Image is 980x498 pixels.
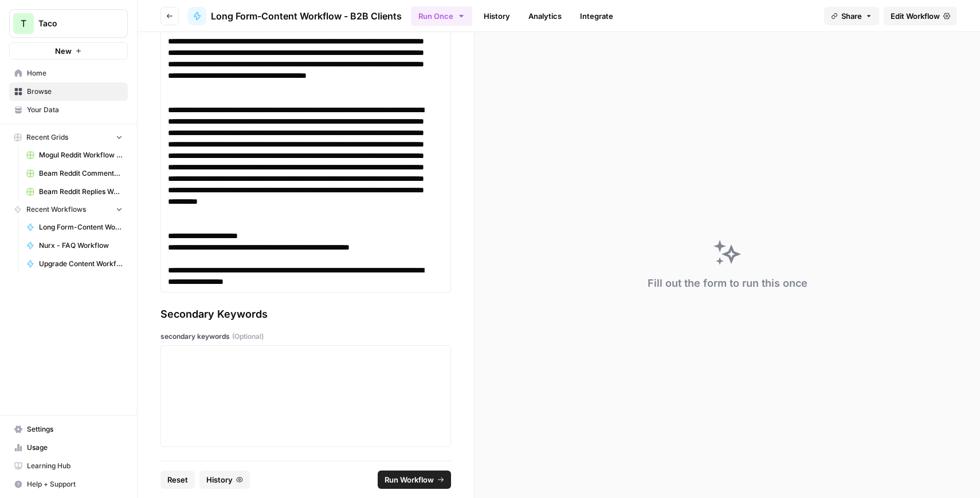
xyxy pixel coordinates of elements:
span: Home [27,68,123,78]
button: Recent Workflows [9,201,128,218]
span: New [55,45,72,57]
span: Usage [27,442,123,453]
span: Recent Grids [26,132,68,143]
a: Learning Hub [9,457,128,475]
span: Browse [27,86,123,97]
a: Upgrade Content Workflow - Nurx [21,255,128,273]
button: History [199,471,250,489]
span: Beam Reddit Comments Workflow Grid (1) [39,168,123,179]
span: (Optional) [232,331,264,342]
button: Reset [160,471,195,489]
a: Home [9,64,128,82]
span: Recent Workflows [26,204,86,215]
span: Long Form-Content Workflow - B2B Clients [211,9,402,23]
button: Share [824,7,879,25]
div: Fill out the form to run this once [648,275,807,291]
a: Your Data [9,101,128,119]
a: Integrate [573,7,620,25]
button: Help + Support [9,475,128,493]
a: Mogul Reddit Workflow Grid (1) [21,146,128,164]
button: Workspace: Taco [9,9,128,38]
a: Beam Reddit Comments Workflow Grid (1) [21,164,128,183]
a: Long Form-Content Workflow - AI Clients (New) [21,218,128,236]
button: Recent Grids [9,129,128,146]
a: History [477,7,517,25]
span: T [21,17,26,30]
a: Settings [9,420,128,438]
span: Beam Reddit Replies Workflow Grid [39,187,123,197]
span: Settings [27,424,123,434]
span: Reset [167,474,188,485]
span: Long Form-Content Workflow - AI Clients (New) [39,222,123,232]
a: Nurx - FAQ Workflow [21,236,128,255]
a: Analytics [522,7,569,25]
span: Edit Workflow [891,10,940,22]
a: Browse [9,82,128,101]
span: History [206,474,233,485]
span: Nurx - FAQ Workflow [39,240,123,251]
span: Taco [38,18,108,29]
span: Upgrade Content Workflow - Nurx [39,259,123,269]
a: Beam Reddit Replies Workflow Grid [21,183,128,201]
a: Long Form-Content Workflow - B2B Clients [188,7,402,25]
button: Run Once [411,6,472,26]
span: Your Data [27,105,123,115]
span: Learning Hub [27,461,123,471]
span: Run Workflow [385,474,434,485]
div: Secondary Keywords [160,306,451,322]
a: Edit Workflow [884,7,957,25]
a: Usage [9,438,128,457]
span: Share [841,10,862,22]
span: Mogul Reddit Workflow Grid (1) [39,150,123,160]
button: New [9,42,128,60]
label: secondary keywords [160,331,451,342]
button: Run Workflow [378,471,451,489]
span: Help + Support [27,479,123,489]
